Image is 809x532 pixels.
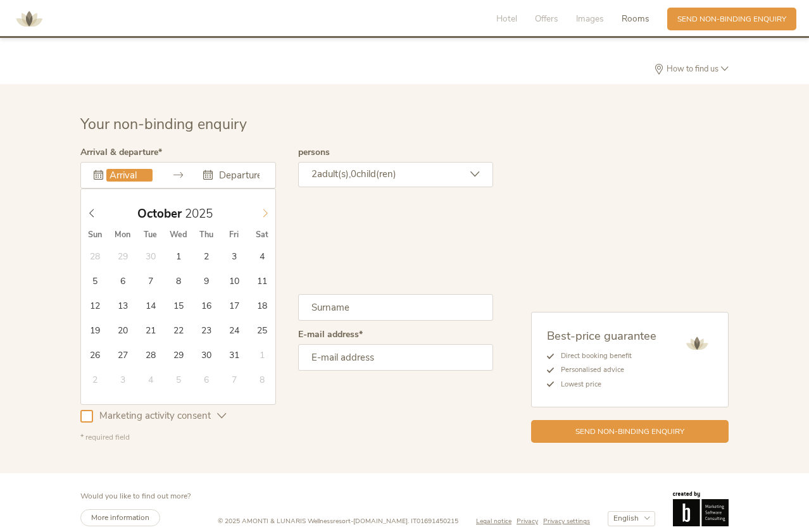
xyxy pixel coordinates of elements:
[222,268,246,293] span: October 10, 2025
[677,14,786,25] span: Send non-binding enquiry
[194,318,218,342] span: October 23, 2025
[298,294,494,321] input: Surname
[547,328,656,343] span: Best-price guarantee
[535,13,558,25] span: Offers
[298,148,330,157] label: persons
[93,409,217,423] span: Marketing activity consent
[222,342,246,367] span: October 31, 2025
[298,344,494,371] input: E-mail address
[317,168,351,180] span: adult(s),
[80,509,160,526] a: More information
[166,268,191,293] span: October 8, 2025
[82,318,107,342] span: October 19, 2025
[248,231,276,239] span: Sat
[80,114,247,134] span: Your non-binding enquiry
[496,13,517,25] span: Hotel
[137,231,165,239] span: Tue
[82,293,107,318] span: October 12, 2025
[110,268,135,293] span: October 6, 2025
[311,168,317,180] span: 2
[110,318,135,342] span: October 20, 2025
[138,244,163,268] span: September 30, 2025
[249,244,274,268] span: October 4, 2025
[109,231,137,239] span: Mon
[80,491,191,501] span: Would you like to find out more?
[138,293,163,318] span: October 14, 2025
[249,268,274,293] span: October 11, 2025
[166,293,191,318] span: October 15, 2025
[166,244,191,268] span: October 1, 2025
[664,65,721,73] span: How to find us
[110,293,135,318] span: October 13, 2025
[622,13,649,25] span: Rooms
[194,293,218,318] span: October 16, 2025
[543,517,590,526] a: Privacy settings
[249,318,274,342] span: October 25, 2025
[138,342,163,367] span: October 28, 2025
[351,516,353,526] span: -
[194,268,218,293] span: October 9, 2025
[137,208,182,220] span: October
[476,516,511,526] span: Legal notice
[356,168,396,180] span: child(ren)
[222,293,246,318] span: October 17, 2025
[182,206,223,222] input: Year
[192,231,220,239] span: Thu
[194,342,218,367] span: October 30, 2025
[554,363,656,377] li: Personalised advice
[351,168,356,180] span: 0
[194,244,218,268] span: October 2, 2025
[138,268,163,293] span: October 7, 2025
[673,492,729,526] img: Brandnamic GmbH | Leading Hospitality Solutions
[138,318,163,342] span: October 21, 2025
[681,328,713,359] img: AMONTI & LUNARIS Wellnessresort
[298,330,363,339] label: E-mail address
[82,342,107,367] span: October 26, 2025
[543,516,590,526] span: Privacy settings
[82,367,107,392] span: November 2, 2025
[517,517,543,526] a: Privacy
[166,367,191,392] span: November 5, 2025
[554,349,656,363] li: Direct booking benefit
[249,342,274,367] span: November 1, 2025
[575,426,684,437] span: Send non-binding enquiry
[110,244,135,268] span: September 29, 2025
[10,15,48,22] a: AMONTI & LUNARIS Wellnessresort
[82,268,107,293] span: October 5, 2025
[194,367,218,392] span: November 6, 2025
[218,516,351,526] span: © 2025 AMONTI & LUNARIS Wellnessresort
[82,244,107,268] span: September 28, 2025
[576,13,604,25] span: Images
[249,367,274,392] span: November 8, 2025
[110,367,135,392] span: November 3, 2025
[165,231,192,239] span: Wed
[222,367,246,392] span: November 7, 2025
[138,367,163,392] span: November 4, 2025
[91,512,149,523] span: More information
[220,231,248,239] span: Fri
[80,432,493,443] div: * required field
[106,169,153,182] input: Arrival
[249,293,274,318] span: October 18, 2025
[110,342,135,367] span: October 27, 2025
[222,244,246,268] span: October 3, 2025
[517,516,538,526] span: Privacy
[476,517,517,526] a: Legal notice
[80,148,162,157] label: Arrival & departure
[353,516,458,526] span: [DOMAIN_NAME]. IT01691450215
[166,342,191,367] span: October 29, 2025
[81,231,109,239] span: Sun
[216,169,262,182] input: Departure
[166,318,191,342] span: October 22, 2025
[222,318,246,342] span: October 24, 2025
[554,378,656,392] li: Lowest price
